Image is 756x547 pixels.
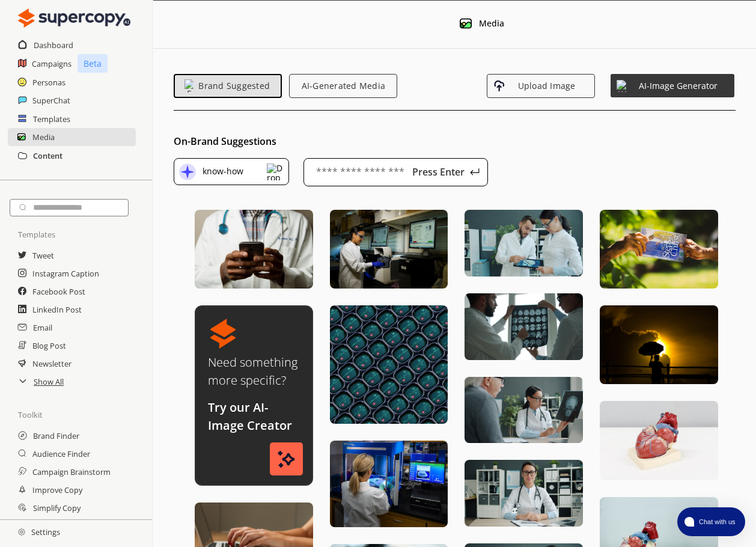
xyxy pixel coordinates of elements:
img: Unsplash Image 17 [465,460,583,527]
span: AI-Generated Media [296,81,391,91]
img: Weather Stars Icon [617,80,629,92]
p: Try our AI-Image Creator [208,399,300,435]
div: know-how [198,163,243,182]
div: Media [479,19,504,28]
span: AI-Image Generator [629,81,728,91]
a: Blog Post [32,337,66,355]
img: Brand [179,163,196,180]
img: Unsplash Image 1 [195,210,313,289]
img: Unsplash Image 7 [330,210,448,289]
img: Unsplash Image 15 [465,293,583,360]
div: On-Brand Suggestions [174,136,756,146]
img: Upload Icon [493,80,505,92]
a: Content [33,147,62,165]
img: Emoji Icon [184,79,194,93]
img: Unsplash Image 14 [465,210,583,277]
img: Unsplash Image 16 [465,377,583,444]
a: Instagram Caption [32,264,99,283]
a: Facebook Post [32,283,85,301]
a: Dashboard [34,36,73,54]
a: Campaigns [32,55,72,73]
span: Brand Suggested [194,81,275,91]
a: Tweet [32,246,54,264]
p: Need something more specific? [208,353,298,390]
img: Weather Stars Icon [278,444,295,474]
a: Show All [34,373,64,391]
img: Close [18,528,25,536]
a: Personas [32,73,66,91]
img: Dropdown [267,163,284,180]
span: Chat with us [694,517,738,527]
a: Simplify Copy [33,499,81,517]
button: Upload IconUpload Image [487,74,595,98]
p: Press Enter [409,167,469,177]
a: Templates [33,110,70,128]
a: Improve Copy [32,481,82,499]
a: Expand Copy [32,517,79,535]
a: LinkedIn Post [32,301,82,319]
button: Emoji IconBrand Suggested [174,74,282,98]
a: Brand Finder [33,427,79,445]
a: SuperChat [32,91,70,109]
img: AI Icon [208,319,238,349]
a: Audience Finder [32,445,90,463]
button: Weather Stars IconAI-Image Generator [609,73,736,99]
p: Beta [78,54,108,73]
img: Unsplash Image 9 [330,441,448,527]
img: Press Enter [470,167,480,177]
img: Unsplash Image 23 [600,210,718,289]
img: Unsplash Image 8 [330,305,448,424]
button: Press Enter [422,165,482,179]
button: atlas-launcher [677,507,745,536]
button: AI-Generated Media [289,74,397,98]
a: Media [32,128,55,146]
img: Media Icon [460,17,472,29]
span: Upload Image [505,81,588,91]
img: Unsplash Image 25 [600,401,718,480]
img: Unsplash Image 24 [600,305,718,384]
img: Close [18,6,130,30]
a: Email [33,319,52,337]
a: Campaign Brainstorm [32,463,111,481]
a: Newsletter [32,355,72,373]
